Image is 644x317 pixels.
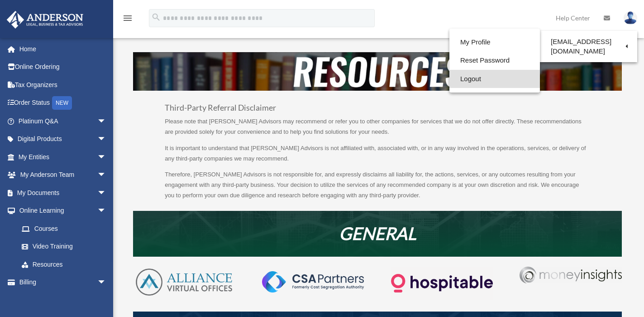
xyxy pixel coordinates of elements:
[391,267,493,300] img: Logo-transparent-dark
[339,223,416,244] em: GENERAL
[449,51,540,70] a: Reset Password
[6,76,120,94] a: Tax Organizers
[6,130,120,148] a: Digital Productsarrow_drop_down
[97,130,115,149] span: arrow_drop_down
[133,52,622,90] img: resources-header
[97,184,115,202] span: arrow_drop_down
[165,143,590,170] p: It is important to understand that [PERSON_NAME] Advisors is not affiliated with, associated with...
[6,273,120,292] a: Billingarrow_drop_down
[6,58,120,76] a: Online Ordering
[97,273,115,292] span: arrow_drop_down
[449,70,540,88] a: Logout
[6,112,120,130] a: Platinum Q&Aarrow_drop_down
[520,267,621,283] img: Money-Insights-Logo-Silver NEW
[133,267,235,297] img: AVO-logo-1-color
[122,16,133,24] a: menu
[122,13,133,24] i: menu
[151,12,161,22] i: search
[13,219,120,238] a: Courses
[6,40,120,58] a: Home
[449,33,540,52] a: My Profile
[165,170,590,200] p: Therefore, [PERSON_NAME] Advisors is not responsible for, and expressly disclaims all liability f...
[624,11,637,24] img: User Pic
[13,255,115,273] a: Resources
[6,184,120,202] a: My Documentsarrow_drop_down
[165,117,590,143] p: Please note that [PERSON_NAME] Advisors may recommend or refer you to other companies for service...
[97,148,115,166] span: arrow_drop_down
[13,238,120,256] a: Video Training
[6,148,120,166] a: My Entitiesarrow_drop_down
[165,104,590,117] h3: Third-Party Referral Disclaimer
[6,166,120,184] a: My Anderson Teamarrow_drop_down
[6,94,120,112] a: Order StatusNEW
[262,271,364,292] img: CSA-partners-Formerly-Cost-Segregation-Authority
[540,33,637,60] a: [EMAIL_ADDRESS][DOMAIN_NAME]
[97,112,115,131] span: arrow_drop_down
[52,96,72,110] div: NEW
[6,202,120,220] a: Online Learningarrow_drop_down
[97,202,115,220] span: arrow_drop_down
[97,166,115,185] span: arrow_drop_down
[4,11,86,29] img: Anderson Advisors Platinum Portal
